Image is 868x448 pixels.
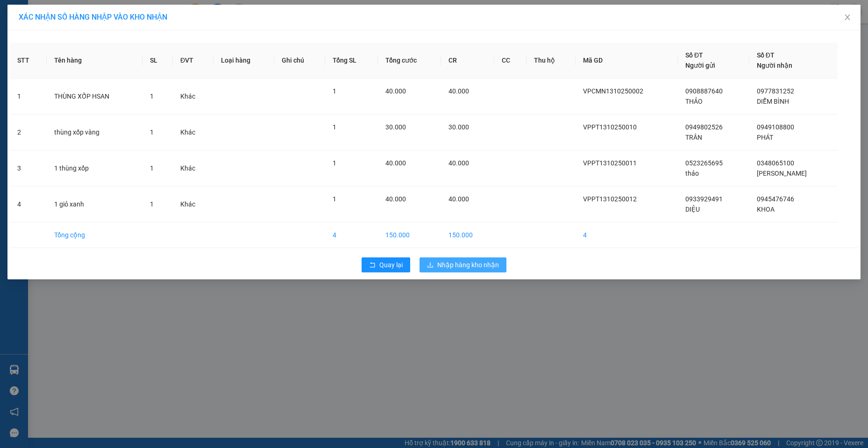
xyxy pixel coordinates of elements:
span: Người gửi [685,62,715,69]
span: 1 [150,92,154,100]
span: VPPT1310250011 [583,159,637,167]
td: 2 [10,114,47,150]
td: Khác [173,186,213,222]
span: 0977831252 [757,87,794,95]
span: 0908887640 [685,87,723,95]
span: VPCMN1310250002 [583,87,643,95]
span: 1 [150,200,154,208]
span: Nhập hàng kho nhận [437,260,499,270]
span: VPPT1310250012 [583,195,637,203]
span: 40.000 [385,195,406,203]
span: 1 [333,87,336,95]
span: 1 [150,164,154,172]
span: environment [64,63,71,69]
span: close [844,14,851,21]
th: SL [142,43,173,78]
span: 1 [333,159,336,167]
th: Tổng cước [378,43,441,78]
span: 1 [150,128,154,136]
span: Số ĐT [685,51,703,59]
td: 4 [10,186,47,222]
th: Thu hộ [526,43,576,78]
td: THÙNG XỐP HSAN [47,78,142,114]
span: rollback [369,262,376,269]
td: 150.000 [441,222,495,248]
th: CR [441,43,495,78]
span: PHÁT [757,134,773,141]
span: KHOA [757,206,775,213]
td: 1 giỏ xanh [47,186,142,222]
th: Tên hàng [47,43,142,78]
td: thùng xốp vàng [47,114,142,150]
span: 0945476746 [757,195,794,203]
span: 0348065100 [757,159,794,167]
td: 3 [10,150,47,186]
li: VP VP [PERSON_NAME] Lão [5,50,64,81]
span: 1 [333,123,336,131]
span: 1 [333,195,336,203]
span: 0949802526 [685,123,723,131]
span: 40.000 [448,159,469,167]
th: Ghi chú [274,43,325,78]
span: 0949108800 [757,123,794,131]
li: VP VP Mũi Né [64,50,124,61]
td: Khác [173,150,213,186]
li: Nam Hải Limousine [5,5,135,40]
td: 1 thùng xốp [47,150,142,186]
span: Số ĐT [757,51,775,59]
th: STT [10,43,47,78]
button: rollbackQuay lại [362,257,410,272]
span: 40.000 [385,87,406,95]
td: 4 [576,222,678,248]
span: Người nhận [757,62,792,69]
td: 150.000 [378,222,441,248]
button: Close [834,5,861,31]
span: TRÂN [685,134,702,141]
span: 40.000 [385,159,406,167]
span: download [427,262,434,269]
span: Quay lại [379,260,403,270]
td: 4 [325,222,378,248]
td: Khác [173,78,213,114]
th: Loại hàng [213,43,274,78]
span: THẢO [685,98,703,105]
button: downloadNhập hàng kho nhận [420,257,506,272]
span: 40.000 [448,87,469,95]
span: 30.000 [448,123,469,131]
span: thảo [685,170,699,177]
span: VPPT1310250010 [583,123,637,131]
span: XÁC NHẬN SỐ HÀNG NHẬP VÀO KHO NHẬN [19,13,167,21]
th: Tổng SL [325,43,378,78]
span: DIỄM BÌNH [757,98,789,105]
span: 0523265695 [685,159,723,167]
span: 30.000 [385,123,406,131]
span: DIỆU [685,206,700,213]
th: Mã GD [576,43,678,78]
td: 1 [10,78,47,114]
td: Tổng cộng [47,222,142,248]
th: ĐVT [173,43,213,78]
span: 0933929491 [685,195,723,203]
th: CC [494,43,526,78]
span: [PERSON_NAME] [757,170,807,177]
span: 40.000 [448,195,469,203]
td: Khác [173,114,213,150]
img: logo.jpg [5,5,37,37]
